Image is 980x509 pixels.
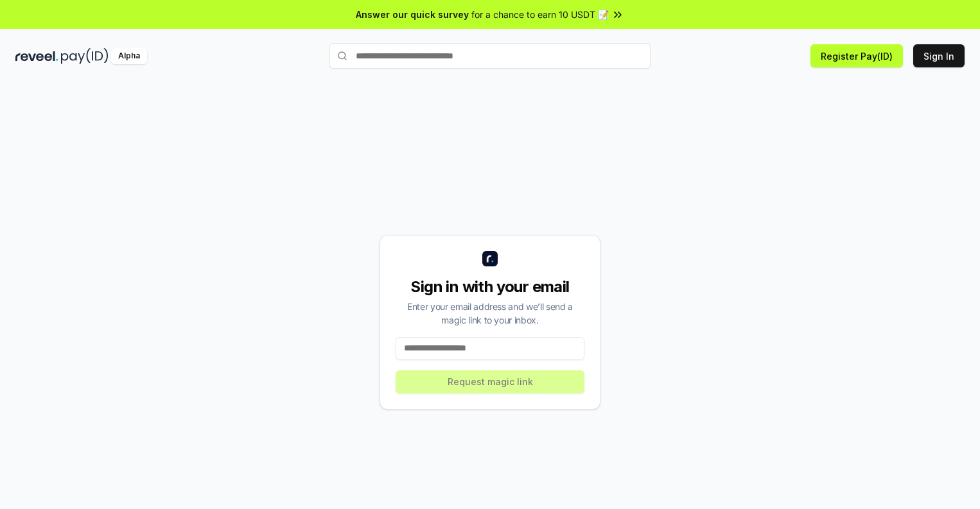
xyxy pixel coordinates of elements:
button: Register Pay(ID) [810,44,903,67]
div: Enter your email address and we’ll send a magic link to your inbox. [396,300,584,327]
img: logo_small [482,251,498,266]
button: Sign In [913,44,965,67]
img: pay_id [61,48,109,64]
div: Sign in with your email [396,277,584,297]
span: for a chance to earn 10 USDT 📝 [471,8,609,21]
img: reveel_dark [15,48,58,64]
span: Answer our quick survey [356,8,469,21]
div: Alpha [111,48,147,64]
